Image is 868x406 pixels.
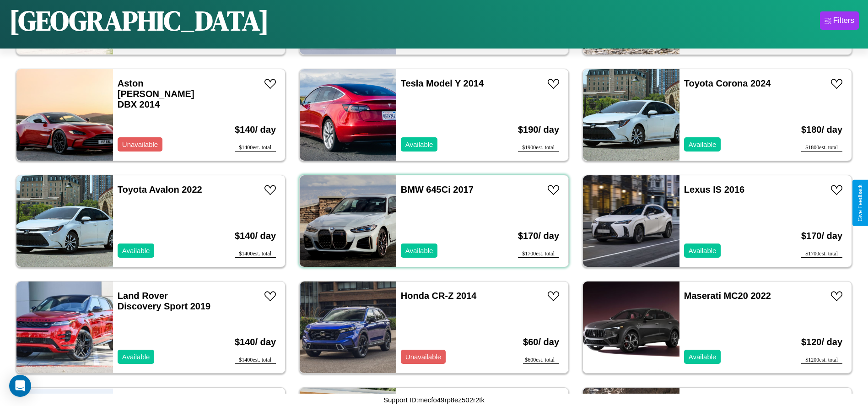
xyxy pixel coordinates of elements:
a: Land Rover Discovery Sport 2019 [118,291,210,311]
div: $ 1400 est. total [235,357,276,364]
p: Available [689,138,717,151]
a: Honda CR-Z 2014 [401,291,477,301]
h3: $ 140 / day [235,222,276,250]
a: Toyota Corona 2024 [684,78,771,88]
h3: $ 120 / day [801,328,842,357]
p: Available [689,244,717,257]
p: Support ID: mecfo49rp8ez502r2tk [383,394,485,406]
p: Available [405,138,433,151]
div: $ 1700 est. total [518,250,559,258]
h3: $ 170 / day [518,222,559,250]
div: $ 600 est. total [523,357,559,364]
a: Maserati MC20 2022 [684,291,771,301]
div: $ 1800 est. total [801,144,842,152]
h3: $ 140 / day [235,328,276,357]
p: Unavailable [405,351,441,363]
h3: $ 180 / day [801,115,842,144]
p: Available [122,351,150,363]
a: Tesla Model Y 2014 [401,78,484,88]
a: Aston [PERSON_NAME] DBX 2014 [118,78,194,109]
a: BMW 645Ci 2017 [401,184,474,195]
a: Lexus IS 2016 [684,184,744,195]
p: Available [689,351,717,363]
div: Give Feedback [857,184,863,222]
div: Open Intercom Messenger [9,375,31,397]
div: $ 1400 est. total [235,250,276,258]
p: Unavailable [122,138,158,151]
h3: $ 60 / day [523,328,559,357]
div: $ 1400 est. total [235,144,276,152]
h3: $ 140 / day [235,115,276,144]
div: $ 1200 est. total [801,357,842,364]
p: Available [405,244,433,257]
p: Available [122,244,150,257]
div: $ 1700 est. total [801,250,842,258]
h3: $ 190 / day [518,115,559,144]
div: Filters [833,16,854,25]
h3: $ 170 / day [801,222,842,250]
div: $ 1900 est. total [518,144,559,152]
a: Toyota Avalon 2022 [118,184,202,195]
h1: [GEOGRAPHIC_DATA] [9,2,269,39]
button: Filters [820,11,859,30]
